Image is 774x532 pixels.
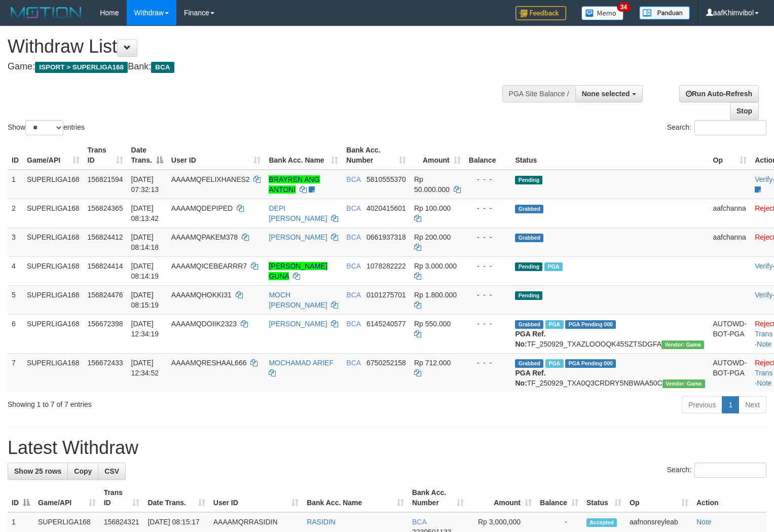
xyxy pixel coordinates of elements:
[8,141,23,170] th: ID
[8,256,23,285] td: 4
[88,233,123,241] span: 156824412
[366,262,406,270] span: Copy 1078282222 to clipboard
[23,199,84,227] td: SUPERLIGA168
[366,359,406,367] span: Copy 6750252158 to clipboard
[8,463,68,480] a: Show 25 rows
[639,6,690,20] img: panduan.png
[366,291,406,299] span: Copy 0101275701 to clipboard
[414,291,457,299] span: Rp 1.800.000
[269,175,319,194] a: BRAYREN ANG ANTONI
[408,483,468,512] th: Bank Acc. Number: activate to sort column ascending
[581,6,624,20] img: Button%20Memo.svg
[8,438,766,458] h1: Latest Withdraw
[104,467,119,475] span: CSV
[565,359,616,368] span: PGA Pending
[410,141,465,170] th: Amount: activate to sort column ascending
[565,320,616,329] span: PGA Pending
[171,262,247,270] span: AAAAMQICEBEARRR7
[366,175,406,183] span: Copy 5810555370 to clipboard
[269,233,327,241] a: [PERSON_NAME]
[303,483,408,512] th: Bank Acc. Name: activate to sort column ascending
[88,175,123,183] span: 156821594
[131,359,159,377] span: [DATE] 12:34:52
[722,396,739,413] a: 1
[88,262,123,270] span: 156824414
[88,359,123,367] span: 156672433
[269,320,327,328] a: [PERSON_NAME]
[171,291,232,299] span: AAAAMQHOKKI31
[469,290,507,300] div: - - -
[346,204,360,212] span: BCA
[757,379,772,387] a: Note
[692,483,766,512] th: Action
[709,353,751,392] td: AUTOWD-BOT-PGA
[23,353,84,392] td: SUPERLIGA168
[469,174,507,184] div: - - -
[515,330,545,348] b: PGA Ref. No:
[515,262,542,271] span: Pending
[465,141,511,170] th: Balance
[667,463,766,478] label: Search:
[84,141,127,170] th: Trans ID: activate to sort column ascending
[171,233,238,241] span: AAAAMQPAKEM378
[74,467,92,475] span: Copy
[662,379,705,388] span: Vendor URL: https://trx31.1velocity.biz
[8,36,506,57] h1: Withdraw List
[143,483,209,512] th: Date Trans.: activate to sort column ascending
[131,262,159,280] span: [DATE] 08:14:19
[511,353,709,392] td: TF_250929_TXA0Q3CRDRY5NBWAA50C
[23,141,84,170] th: Game/API: activate to sort column ascending
[469,232,507,242] div: - - -
[346,175,360,183] span: BCA
[414,262,457,270] span: Rp 3.000.000
[23,256,84,285] td: SUPERLIGA168
[167,141,265,170] th: User ID: activate to sort column ascending
[682,396,722,413] a: Previous
[151,62,174,73] span: BCA
[25,120,63,135] select: Showentries
[8,483,34,512] th: ID: activate to sort column descending
[667,120,766,135] label: Search:
[171,320,237,328] span: AAAAMQDOIIK2323
[414,320,451,328] span: Rp 550.000
[709,227,751,256] td: aafchanna
[23,227,84,256] td: SUPERLIGA168
[131,204,159,222] span: [DATE] 08:13:42
[511,314,709,353] td: TF_250929_TXAZLOOOQK45SZTSDGFA
[35,62,128,73] span: ISPORT > SUPERLIGA168
[34,483,100,512] th: Game/API: activate to sort column ascending
[269,291,327,309] a: MOCH [PERSON_NAME]
[265,141,342,170] th: Bank Acc. Name: activate to sort column ascending
[709,141,751,170] th: Op: activate to sort column ascending
[469,261,507,271] div: - - -
[366,320,406,328] span: Copy 6145240577 to clipboard
[171,175,250,183] span: AAAAMQFELIXHANES2
[346,262,360,270] span: BCA
[515,6,566,20] img: Feedback.jpg
[8,314,23,353] td: 6
[469,319,507,329] div: - - -
[582,483,625,512] th: Status: activate to sort column ascending
[8,5,85,20] img: MOTION_logo.png
[709,314,751,353] td: AUTOWD-BOT-PGA
[8,62,506,72] h4: Game: Bank:
[8,353,23,392] td: 7
[88,320,123,328] span: 156672398
[661,340,704,349] span: Vendor URL: https://trx31.1velocity.biz
[98,463,126,480] a: CSV
[100,483,144,512] th: Trans ID: activate to sort column ascending
[696,518,712,526] a: Note
[757,340,772,348] a: Note
[414,233,451,241] span: Rp 200.000
[8,285,23,314] td: 5
[617,3,631,12] span: 34
[209,483,303,512] th: User ID: activate to sort column ascending
[739,396,766,413] a: Next
[515,291,542,300] span: Pending
[346,359,360,367] span: BCA
[127,141,167,170] th: Date Trans.: activate to sort column descending
[8,120,85,135] label: Show entries
[269,262,327,280] a: [PERSON_NAME] GUNA
[515,205,543,213] span: Grabbed
[414,359,451,367] span: Rp 712.000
